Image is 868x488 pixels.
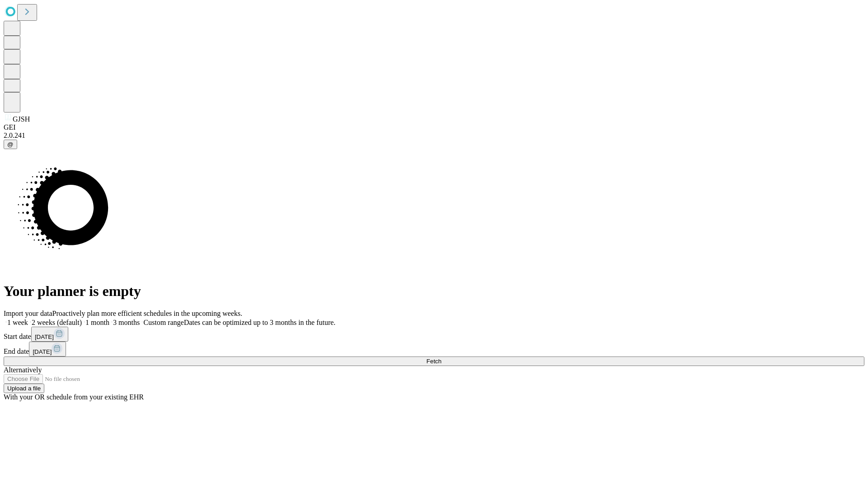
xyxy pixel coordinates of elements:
span: Fetch [426,358,441,365]
span: 3 months [113,319,140,326]
span: Proactively plan more efficient schedules in the upcoming weeks. [52,310,242,317]
span: Alternatively [4,366,42,374]
span: [DATE] [35,333,54,340]
span: 1 week [7,319,28,326]
span: 1 month [85,319,109,326]
div: 2.0.241 [4,131,864,140]
button: [DATE] [31,327,68,342]
button: Fetch [4,357,864,366]
div: End date [4,342,864,357]
span: With your OR schedule from your existing EHR [4,393,144,401]
span: Dates can be optimized up to 3 months in the future. [184,319,335,326]
span: Import your data [4,310,52,317]
div: GEI [4,123,864,131]
button: [DATE] [29,342,66,357]
span: @ [7,141,14,148]
span: GJSH [13,115,30,123]
span: [DATE] [33,348,52,355]
div: Start date [4,327,864,342]
span: 2 weeks (default) [32,319,82,326]
button: Upload a file [4,384,44,393]
h1: Your planner is empty [4,283,864,300]
span: Custom range [143,319,184,326]
button: @ [4,140,17,149]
